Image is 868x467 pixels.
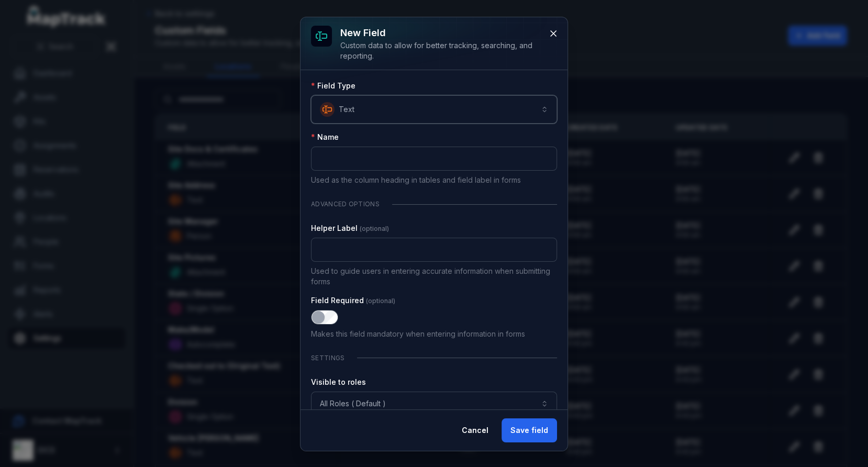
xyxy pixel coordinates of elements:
[311,223,389,233] label: Helper Label
[340,26,540,40] h3: New field
[311,194,557,215] div: Advanced Options
[502,418,557,442] button: Save field
[453,418,497,442] button: Cancel
[311,147,557,171] input: :r8o:-form-item-label
[311,132,339,142] label: Name
[311,266,557,287] p: Used to guide users in entering accurate information when submitting forms
[311,238,557,262] input: :r8q:-form-item-label
[311,392,557,416] button: All Roles ( Default )
[311,81,355,91] label: Field Type
[311,310,338,325] input: :r8r:-form-item-label
[311,175,557,185] p: Used as the column heading in tables and field label in forms
[311,348,557,369] div: Settings
[311,329,557,339] p: Makes this field mandatory when entering information in forms
[311,377,366,387] label: Visible to roles
[340,40,540,61] div: Custom data to allow for better tracking, searching, and reporting.
[311,95,557,124] button: Text
[311,295,395,306] label: Field Required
